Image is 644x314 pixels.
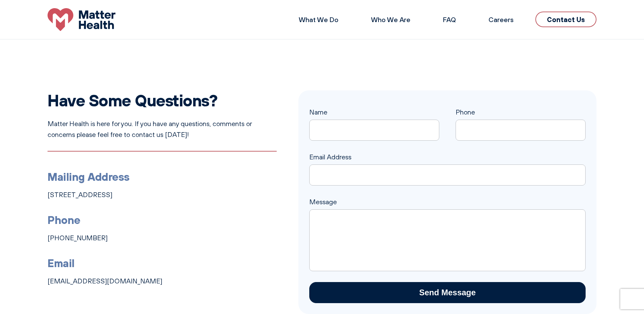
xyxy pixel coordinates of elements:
h3: Phone [48,211,277,228]
h2: Have Some Questions? [48,90,277,110]
input: Phone [456,120,586,141]
h3: Email [48,254,277,272]
input: Send Message [309,282,586,303]
a: Contact Us [535,12,596,27]
a: [EMAIL_ADDRESS][DOMAIN_NAME] [48,277,162,285]
a: [STREET_ADDRESS] [48,191,112,199]
a: Careers [489,15,514,24]
h3: Mailing Address [48,168,277,185]
p: Matter Health is here for you. If you have any questions, comments or concerns please feel free t... [48,118,277,140]
label: Message [309,198,586,217]
input: Name [309,120,439,141]
input: Email Address [309,164,586,186]
label: Name [309,108,439,133]
a: What We Do [299,15,338,24]
label: Email Address [309,153,586,177]
a: FAQ [443,15,456,24]
a: Who We Are [371,15,410,24]
label: Phone [456,108,586,133]
textarea: Message [309,209,586,271]
a: [PHONE_NUMBER] [48,234,108,242]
